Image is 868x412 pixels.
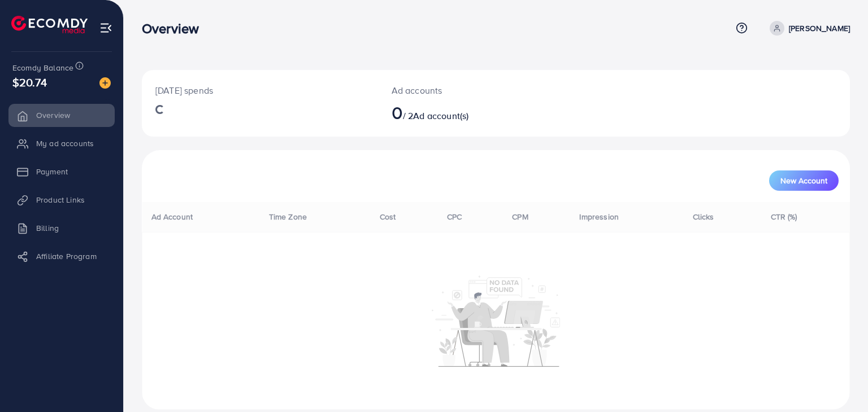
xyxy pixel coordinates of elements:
[142,20,208,37] h3: Overview
[155,84,364,97] p: [DATE] spends
[11,16,88,33] img: logo
[780,177,827,185] span: New Account
[789,21,850,35] p: [PERSON_NAME]
[392,102,541,123] h2: / 2
[12,74,47,90] span: $20.74
[392,99,403,125] span: 0
[765,21,850,36] a: [PERSON_NAME]
[99,21,112,34] img: menu
[413,109,468,122] span: Ad account(s)
[392,84,541,97] p: Ad accounts
[99,77,111,89] img: image
[12,62,73,73] span: Ecomdy Balance
[769,170,839,191] button: New Account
